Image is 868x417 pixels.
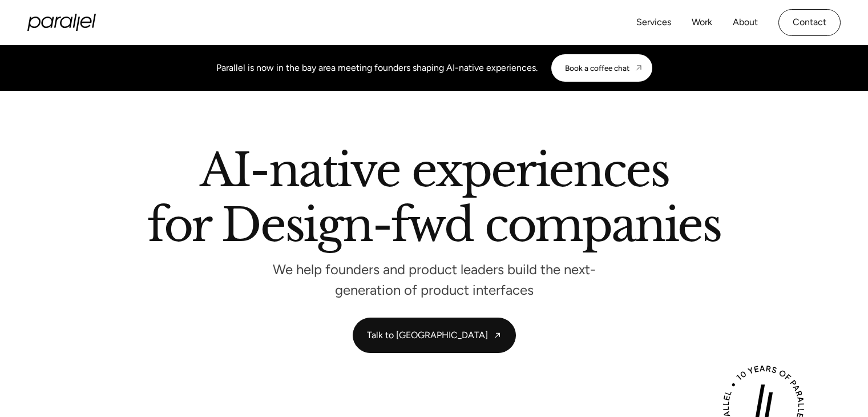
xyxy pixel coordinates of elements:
img: CTA arrow image [634,63,643,73]
a: About [733,14,758,31]
a: Book a coffee chat [551,54,652,82]
div: Book a coffee chat [565,63,629,73]
p: We help founders and product leaders build the next-generation of product interfaces [263,264,605,295]
a: Contact [778,9,841,36]
a: Work [692,14,712,31]
a: home [27,14,96,31]
a: Services [636,14,671,31]
h2: AI-native experiences for Design-fwd companies [147,148,721,252]
div: Parallel is now in the bay area meeting founders shaping AI-native experiences. [216,61,538,75]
